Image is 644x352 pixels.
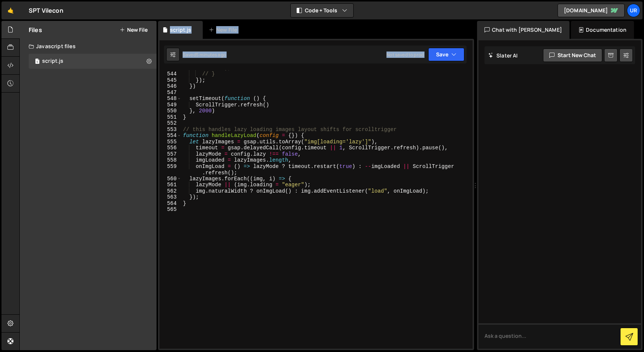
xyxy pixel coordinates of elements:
[120,27,148,33] button: New File
[183,52,226,58] div: Saved
[160,133,181,139] div: 554
[571,21,634,39] div: Documentation
[170,26,191,34] div: script.js
[35,59,40,65] span: 1
[291,4,353,17] button: Code + Tools
[543,49,602,62] button: Start new chat
[160,77,181,84] div: 545
[29,6,63,15] div: SPT Vilecon
[160,182,181,188] div: 561
[477,21,569,39] div: Chat with [PERSON_NAME]
[160,96,181,102] div: 548
[160,120,181,127] div: 552
[428,48,464,61] button: Save
[488,52,518,59] h2: Slater AI
[29,26,42,34] h2: Files
[196,52,226,58] div: 5 minutes ago
[29,54,157,69] div: 17186/47503.js
[386,52,424,58] div: Not saved to prod
[160,108,181,114] div: 550
[160,139,181,145] div: 555
[160,127,181,133] div: 553
[160,157,181,163] div: 558
[627,4,640,17] a: Ur
[1,1,20,19] a: 🤙
[160,200,181,207] div: 564
[160,194,181,200] div: 563
[160,90,181,96] div: 547
[209,26,240,34] div: New File
[160,151,181,158] div: 557
[20,39,157,54] div: Javascript files
[160,102,181,108] div: 549
[42,58,63,65] div: script.js
[160,206,181,213] div: 565
[160,83,181,90] div: 546
[160,71,181,77] div: 544
[160,176,181,182] div: 560
[558,4,625,17] a: [DOMAIN_NAME]
[160,145,181,151] div: 556
[160,114,181,121] div: 551
[160,188,181,194] div: 562
[160,163,181,176] div: 559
